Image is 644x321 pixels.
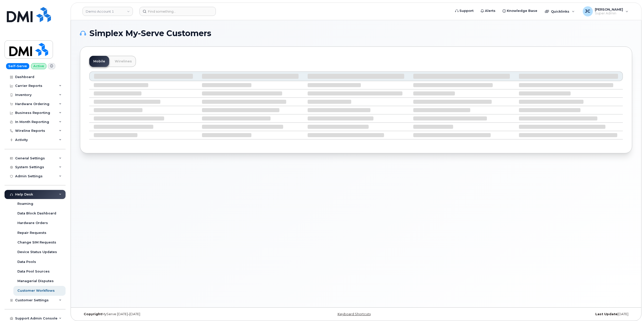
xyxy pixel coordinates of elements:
[111,56,136,67] a: Wirelines
[89,56,109,67] a: Mobile
[90,30,211,37] span: Simplex My-Serve Customers
[80,312,264,316] div: MyServe [DATE]–[DATE]
[595,312,618,316] strong: Last Update
[84,312,102,316] strong: Copyright
[338,312,371,316] a: Keyboard Shortcuts
[448,312,632,316] div: [DATE]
